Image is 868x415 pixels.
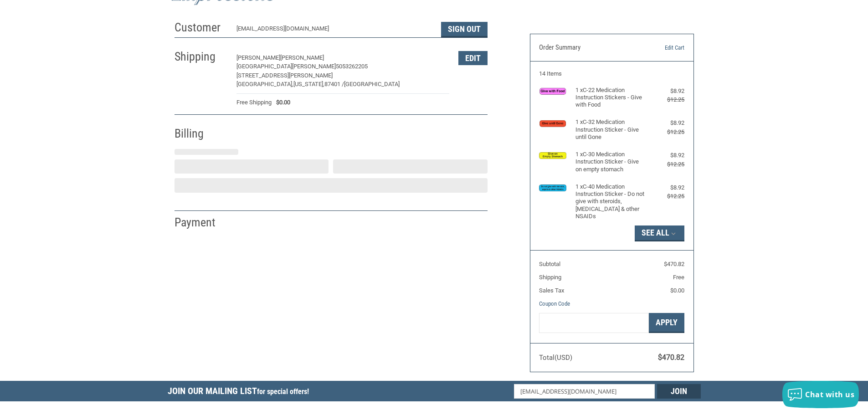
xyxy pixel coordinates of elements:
span: $470.82 [664,261,684,267]
span: [GEOGRAPHIC_DATA], [236,81,293,87]
span: [GEOGRAPHIC_DATA] [344,81,400,87]
span: [PERSON_NAME] [280,54,324,61]
span: [STREET_ADDRESS][PERSON_NAME] [236,72,333,79]
span: 5053262205 [336,63,368,70]
div: $8.92 [648,151,684,160]
span: $0.00 [272,98,290,107]
span: [US_STATE], [293,81,324,87]
button: See All [635,225,684,241]
button: Apply [649,313,684,333]
span: 87401 / [324,81,344,87]
div: $12.25 [648,128,684,137]
span: [PERSON_NAME] [236,54,280,61]
a: Coupon Code [539,300,570,307]
div: $8.92 [648,183,684,192]
h4: 1 x C-40 Medication Instruction Sticker - Do not give with steroids, [MEDICAL_DATA] & other NSAIDs [575,183,646,220]
span: Free [673,274,684,281]
button: Chat with us [782,381,859,408]
button: Edit [458,51,488,65]
div: $12.25 [648,160,684,169]
span: for special offers! [257,387,309,396]
div: $12.25 [648,95,684,104]
div: $12.25 [648,192,684,201]
h2: Billing [175,126,228,141]
h5: Join Our Mailing List [168,381,313,404]
h4: 1 x C-30 Medication Instruction Sticker - Give on empty stomach [575,151,646,173]
h4: 1 x C-32 Medication Instruction Sticker - Give until Gone [575,118,646,141]
span: Free Shipping [236,98,272,107]
span: Sales Tax [539,287,564,294]
h2: Customer [175,20,228,35]
a: Edit Cart [638,43,684,52]
input: Email [514,384,655,399]
input: Gift Certificate or Coupon Code [539,313,649,333]
button: Sign Out [441,22,488,37]
div: [EMAIL_ADDRESS][DOMAIN_NAME] [236,24,432,37]
div: $8.92 [648,118,684,128]
span: $0.00 [670,287,684,294]
span: Subtotal [539,261,560,267]
span: Chat with us [805,389,854,400]
h3: Order Summary [539,43,638,52]
span: Total (USD) [539,354,572,362]
span: $470.82 [658,353,684,362]
h3: 14 Items [539,70,684,77]
span: [GEOGRAPHIC_DATA][PERSON_NAME] [236,63,336,70]
h2: Shipping [175,49,228,64]
h4: 1 x C-22 Medication Instruction Stickers - Give with Food [575,87,646,109]
span: Shipping [539,274,561,281]
input: Join [657,384,701,399]
div: $8.92 [648,87,684,96]
h2: Payment [175,215,228,230]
